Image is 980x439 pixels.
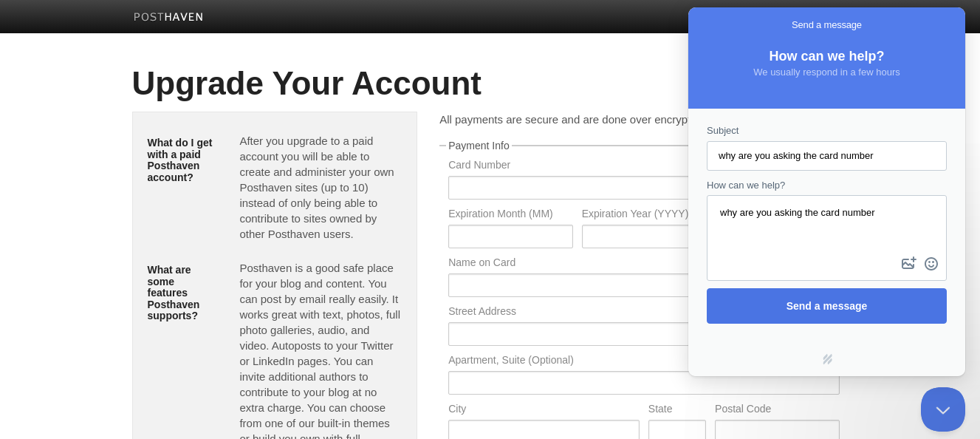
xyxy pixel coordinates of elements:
[448,208,572,222] label: Expiration Month (MM)
[134,13,204,24] img: Posthaven-bar
[921,387,965,432] iframe: Help Scout Beacon - Close
[448,160,706,174] label: Card Number
[688,7,965,376] iframe: Help Scout Beacon - Live Chat, Contact Form, and Knowledge Base
[148,137,218,183] h5: What do I get with a paid Posthaven account?
[448,306,839,320] label: Street Address
[448,404,640,418] label: City
[582,208,840,222] label: Expiration Year (YYYY)
[439,112,848,127] p: All payments are secure and are done over encrypted SSL connections.
[446,140,512,151] legend: Payment Info
[239,133,402,242] p: After you upgrade to a paid account you will be able to create and administer your own Posthaven ...
[448,355,839,369] label: Apartment, Suite (Optional)
[648,404,706,418] label: State
[132,66,849,101] h1: Upgrade Your Account
[448,257,839,271] label: Name on Card
[715,404,839,418] label: Postal Code
[148,265,218,321] h5: What are some features Posthaven supports?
